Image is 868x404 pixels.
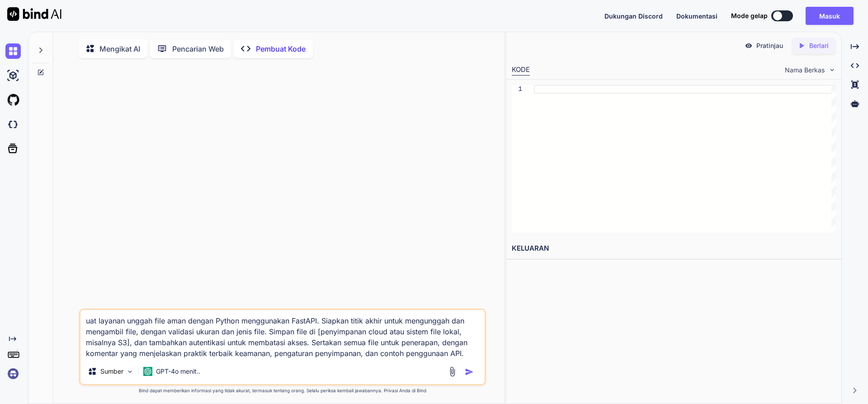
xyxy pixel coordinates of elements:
font: Berlari [809,42,829,49]
font: Sumber [100,367,123,375]
font: KODE [512,65,530,74]
img: masuk [5,366,21,381]
img: Pilih Model [126,368,134,375]
button: Dukungan Discord [604,11,663,21]
img: Mengikat AI [7,7,61,21]
font: Pratinjau [756,42,783,49]
font: Mengikat AI [99,44,140,53]
img: pratinjau [745,42,753,50]
img: IkonIdeAwanGelap [5,117,21,132]
font: Dokumentasi [676,12,717,20]
img: githubLight [5,92,21,108]
font: Mode gelap [731,12,768,19]
button: Dokumentasi [676,11,717,21]
font: GPT-4o menit.. [156,367,200,375]
textarea: uat layanan unggah file aman dengan Python menggunakan FastAPI. Siapkan titik akhir untuk mengung... [80,310,485,359]
img: mengobrol [5,43,21,59]
font: Masuk [819,12,840,20]
img: GPT-4o mini [143,367,152,376]
font: Bind dapat memberikan informasi yang tidak akurat, termasuk tentang orang. Selalu periksa kembali... [139,388,426,393]
img: lampiran [447,366,458,377]
img: studio ai [5,68,21,83]
img: ikon [465,367,474,376]
font: KELUARAN [512,244,549,252]
font: Pembuat Kode [256,44,306,53]
img: chevron turun [828,66,836,74]
font: Pencarian Web [172,44,224,53]
font: Dukungan Discord [604,12,663,20]
font: Nama Berkas [785,66,825,74]
font: 1 [518,85,522,92]
button: Masuk [806,7,854,25]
